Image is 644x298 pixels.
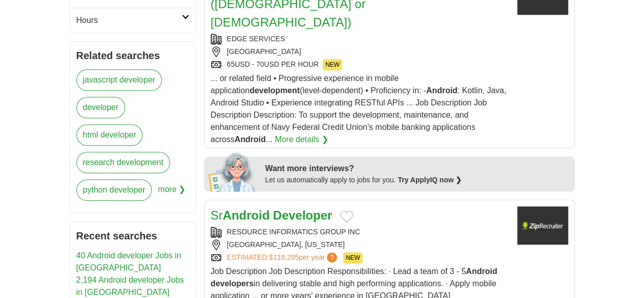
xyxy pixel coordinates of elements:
a: SrAndroid Developer [211,208,332,222]
button: Add to favorite jobs [340,210,353,223]
a: research development [76,152,170,173]
a: python developer [76,179,152,201]
strong: Android [426,86,457,95]
a: html developer [76,124,143,146]
a: More details ❯ [275,133,328,146]
img: Company logo [517,206,568,245]
h2: Hours [76,14,182,26]
a: ESTIMATED:$118,295per year? [227,252,340,263]
span: more ❯ [158,179,185,207]
span: ... or related field • Progressive experience in mobile application (level-dependent) • Proficien... [211,74,507,144]
strong: Android [223,208,270,222]
div: Let us automatically apply to jobs for you. [265,175,569,185]
div: EDGE SERVICES [211,34,509,44]
span: NEW [343,252,362,263]
div: 65USD - 70USD PER HOUR [211,59,509,70]
span: NEW [323,59,342,70]
div: Want more interviews? [265,162,569,175]
a: 40 Android developer Jobs in [GEOGRAPHIC_DATA] [76,251,181,272]
a: javascript developer [76,69,162,91]
img: apply-iq-scientist.png [208,151,258,192]
strong: Android [466,267,497,276]
div: [GEOGRAPHIC_DATA] [211,46,509,57]
strong: Developer [273,208,332,222]
a: 2,194 Android developer Jobs in [GEOGRAPHIC_DATA] [76,276,184,296]
div: RESOURCE INFORMATICS GROUP INC [211,227,509,237]
strong: developers [211,279,254,288]
a: Hours [70,8,195,33]
span: $118,295 [269,253,298,261]
span: ? [327,252,337,262]
h2: Recent searches [76,228,189,243]
a: Try ApplyIQ now ❯ [398,176,462,184]
strong: Android [235,135,266,144]
strong: development [249,86,300,95]
h2: Related searches [76,48,189,63]
div: [GEOGRAPHIC_DATA], [US_STATE] [211,239,509,250]
a: developer [76,97,125,118]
